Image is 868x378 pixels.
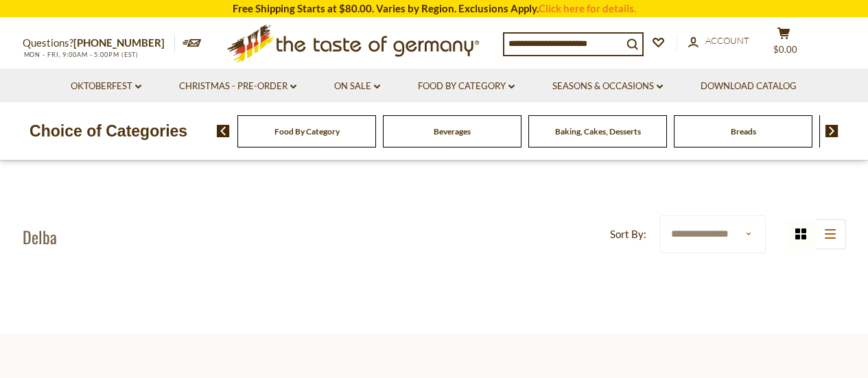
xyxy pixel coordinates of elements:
a: Food By Category [418,79,515,94]
a: On Sale [334,79,380,94]
a: [PHONE_NUMBER] [73,36,165,49]
a: Seasons & Occasions [552,79,663,94]
a: Christmas - PRE-ORDER [179,79,296,94]
span: Account [705,35,749,46]
a: Click here for details. [539,2,636,14]
a: Beverages [434,126,471,137]
h1: Delba [23,226,57,247]
a: Baking, Cakes, Desserts [555,126,641,137]
a: Oktoberfest [71,79,141,94]
a: Food By Category [274,126,340,137]
span: MON - FRI, 9:00AM - 5:00PM (EST) [23,51,139,58]
p: Questions? [23,34,175,52]
label: Sort By: [610,226,646,243]
a: Breads [731,126,756,137]
a: Account [688,34,749,49]
img: previous arrow [217,125,230,137]
span: $0.00 [773,44,797,55]
button: $0.00 [764,27,805,61]
a: Download Catalog [701,79,797,94]
img: next arrow [825,125,838,137]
